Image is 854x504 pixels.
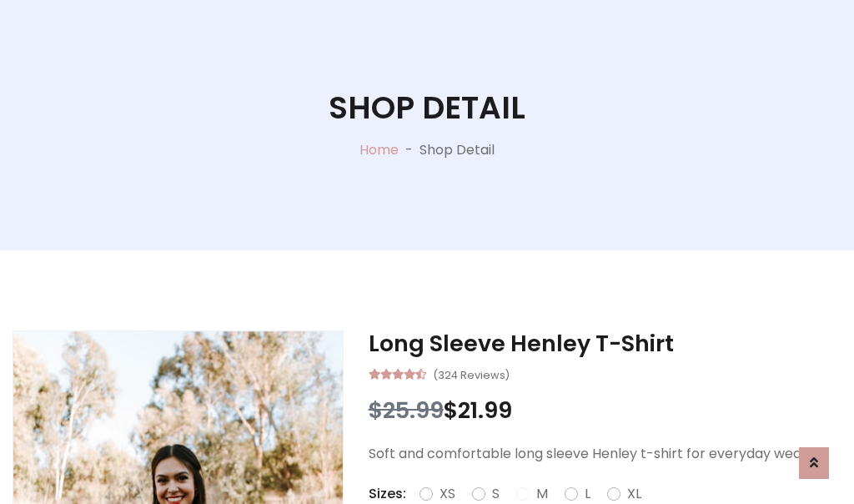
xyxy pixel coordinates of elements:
a: Home [359,140,399,159]
p: Sizes: [369,484,406,504]
p: Soft and comfortable long sleeve Henley t-shirt for everyday wear. [369,444,841,464]
p: - [399,140,419,160]
h3: $ [369,397,841,424]
label: XL [627,484,641,504]
label: XS [440,484,455,504]
span: $25.99 [369,395,444,426]
span: 21.99 [458,395,512,426]
p: Shop Detail [419,140,495,160]
label: S [492,484,500,504]
h3: Long Sleeve Henley T-Shirt [369,330,841,357]
label: L [585,484,590,504]
small: (324 Reviews) [433,364,510,384]
h1: Shop Detail [329,89,525,127]
label: M [536,484,548,504]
